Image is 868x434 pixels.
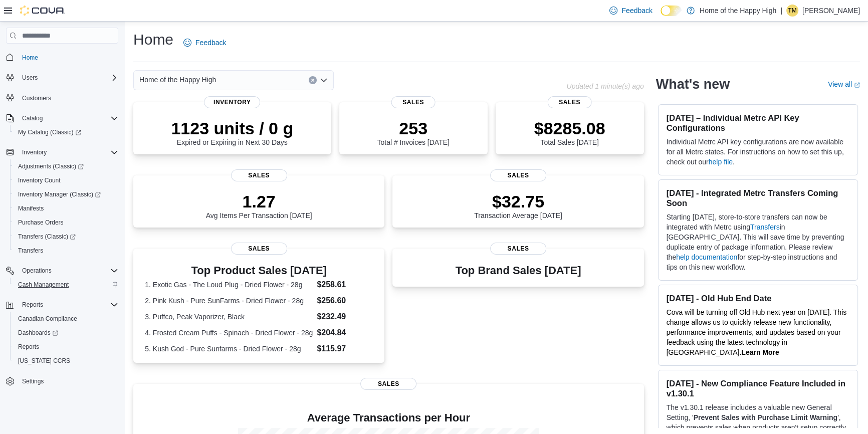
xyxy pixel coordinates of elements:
h4: Average Transactions per Hour [141,412,636,424]
span: Reports [14,341,118,353]
a: Learn More [741,348,779,356]
p: Updated 1 minute(s) ago [566,82,643,90]
nav: Complex example [6,46,118,414]
p: [PERSON_NAME] [802,5,860,17]
a: Inventory Count [14,174,65,186]
a: Adjustments (Classic) [14,160,88,172]
span: Cash Management [14,279,118,291]
h3: Top Brand Sales [DATE] [456,265,581,277]
h3: [DATE] – Individual Metrc API Key Configurations [667,113,849,133]
button: Users [2,71,122,85]
a: Customers [18,92,55,104]
p: Home of the Happy High [700,5,776,17]
span: Purchase Orders [18,219,64,227]
span: Sales [231,243,287,255]
span: Customers [22,94,51,102]
a: Transfers (Classic) [10,230,122,244]
button: Reports [10,340,122,354]
a: My Catalog (Classic) [14,126,85,138]
button: Inventory [2,145,122,159]
button: Catalog [18,112,47,124]
dd: $258.61 [317,279,373,291]
span: [US_STATE] CCRS [18,357,70,365]
span: Inventory [204,96,260,108]
dt: 1. Exotic Gas - The Loud Plug - Dried Flower - 28g [145,280,313,290]
a: Cash Management [14,279,73,291]
span: Transfers (Classic) [14,231,118,243]
a: Transfers [14,245,47,257]
button: Purchase Orders [10,215,122,230]
span: Feedback [195,38,226,48]
span: Inventory Manager (Classic) [14,188,118,200]
span: Reports [18,299,118,311]
a: View allExternal link [828,80,860,88]
span: Sales [391,96,436,108]
a: Settings [18,375,48,387]
dd: $256.60 [317,295,373,307]
div: Transaction Average [DATE] [474,191,562,220]
a: Inventory Manager (Classic) [14,188,105,200]
span: Reports [22,301,43,309]
a: Dashboards [10,326,122,340]
button: Inventory Count [10,173,122,187]
span: Settings [18,375,118,387]
span: Settings [22,377,44,385]
span: Feedback [621,6,652,16]
a: Feedback [605,1,656,21]
dt: 5. Kush God - Pure Sunfarms - Dried Flower - 28g [145,344,313,354]
span: Catalog [22,114,43,122]
span: Reports [18,343,39,351]
a: Transfers [750,223,780,231]
dt: 3. Puffco, Peak Vaporizer, Black [145,312,313,322]
h1: Home [133,30,173,50]
span: Adjustments (Classic) [14,160,118,172]
dt: 2. Pink Kush - Pure SunFarms - Dried Flower - 28g [145,296,313,306]
span: Manifests [14,202,118,214]
button: [US_STATE] CCRS [10,354,122,368]
span: Catalog [18,112,118,124]
span: Sales [490,243,546,255]
a: Transfers (Classic) [14,231,80,243]
div: Tristen Mueller [786,5,798,17]
div: Total Sales [DATE] [534,118,605,146]
a: help documentation [676,253,737,261]
button: Open list of options [320,76,328,84]
span: Transfers [14,245,118,257]
button: Transfers [10,244,122,258]
span: Inventory Manager (Classic) [18,190,101,198]
dt: 4. Frosted Cream Puffs - Spinach - Dried Flower - 28g [145,328,313,338]
a: Dashboards [14,327,62,339]
span: Sales [231,169,287,181]
a: Manifests [14,202,48,214]
a: Canadian Compliance [14,313,81,325]
h3: [DATE] - Integrated Metrc Transfers Coming Soon [667,188,849,208]
span: Cova will be turning off Old Hub next year on [DATE]. This change allows us to quickly release ne... [667,308,847,356]
span: My Catalog (Classic) [18,128,81,136]
span: TM [788,5,796,17]
h2: What's new [656,76,730,92]
span: Inventory [18,146,118,158]
span: Sales [547,96,592,108]
p: Starting [DATE], store-to-store transfers can now be integrated with Metrc using in [GEOGRAPHIC_D... [667,212,849,272]
span: Sales [490,169,546,181]
span: Purchase Orders [14,216,118,229]
a: Purchase Orders [14,216,68,229]
p: 1123 units / 0 g [171,118,293,138]
span: Sales [360,378,416,390]
p: 1.27 [206,191,312,211]
h3: [DATE] - New Compliance Feature Included in v1.30.1 [667,378,849,398]
button: Reports [18,299,47,311]
span: Manifests [18,204,44,212]
button: Reports [2,298,122,312]
a: Inventory Manager (Classic) [10,187,122,201]
a: My Catalog (Classic) [10,125,122,139]
img: Cova [20,6,65,16]
button: Customers [2,91,122,105]
dd: $232.49 [317,311,373,323]
a: [US_STATE] CCRS [14,355,74,367]
span: Operations [22,267,52,275]
span: Inventory Count [18,176,61,184]
button: Manifests [10,201,122,215]
button: Canadian Compliance [10,312,122,326]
